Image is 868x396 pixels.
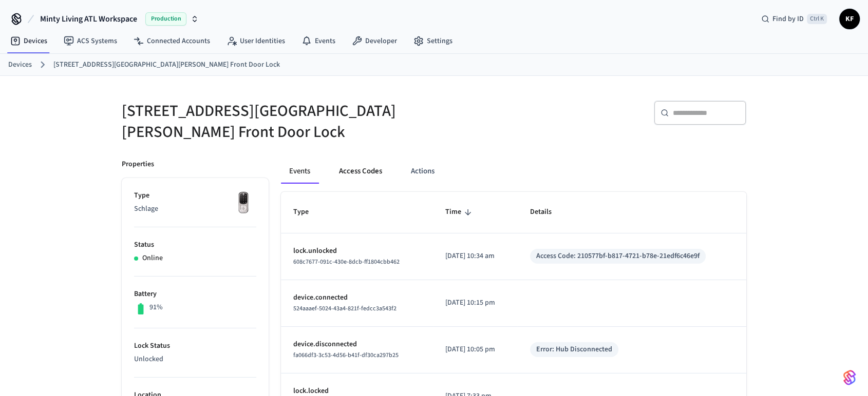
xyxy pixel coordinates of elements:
[134,204,256,214] p: Schlage
[843,369,856,386] img: SeamLogoGradient.69752ec5.svg
[753,10,835,28] div: Find by IDCtrl K
[293,204,322,220] span: Type
[134,289,256,300] p: Battery
[8,60,32,70] a: Devices
[145,12,186,26] span: Production
[293,258,400,266] span: 608c7677-091c-430e-8dcb-ff1804cbb462
[134,190,256,201] p: Type
[445,204,475,220] span: Time
[55,32,125,50] a: ACS Systems
[231,190,256,216] img: Yale Assure Touchscreen Wifi Smart Lock, Satin Nickel, Front
[293,339,421,350] p: device.disconnected
[839,9,860,29] button: KF
[772,14,804,24] span: Find by ID
[331,159,390,184] button: Access Codes
[53,60,280,70] a: [STREET_ADDRESS][GEOGRAPHIC_DATA][PERSON_NAME] Front Door Lock
[2,32,55,50] a: Devices
[293,32,344,50] a: Events
[445,344,505,355] p: [DATE] 10:05 pm
[840,10,859,28] span: KF
[134,341,256,351] p: Lock Status
[536,251,700,262] div: Access Code: 210577bf-b817-4721-b78e-21edf6c46e9f
[807,14,827,24] span: Ctrl K
[293,292,421,303] p: device.connected
[403,159,443,184] button: Actions
[218,32,293,50] a: User Identities
[134,354,256,365] p: Unlocked
[122,159,154,170] p: Properties
[40,13,137,25] span: Minty Living ATL Workspace
[293,351,399,360] span: fa066df3-3c53-4d56-b41f-df30ca297b25
[149,302,163,313] p: 91%
[281,159,318,184] button: Events
[445,251,505,262] p: [DATE] 10:34 am
[530,204,565,220] span: Details
[122,101,428,143] h5: [STREET_ADDRESS][GEOGRAPHIC_DATA][PERSON_NAME] Front Door Lock
[125,32,218,50] a: Connected Accounts
[293,304,397,313] span: 524aaaef-5024-43a4-821f-fedcc3a543f2
[142,253,163,264] p: Online
[405,32,461,50] a: Settings
[281,159,746,184] div: ant example
[134,240,256,250] p: Status
[344,32,405,50] a: Developer
[293,246,421,256] p: lock.unlocked
[445,298,505,308] p: [DATE] 10:15 pm
[536,344,612,355] div: Error: Hub Disconnected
